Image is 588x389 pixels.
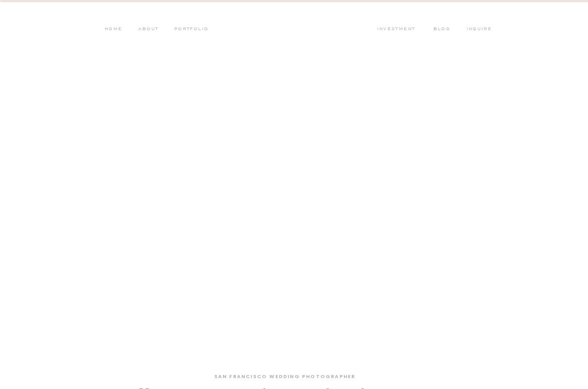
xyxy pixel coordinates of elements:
[377,26,420,34] a: investment
[173,26,209,34] a: PORTFOLIO
[467,26,496,34] a: inquire
[136,26,159,34] a: ABOUT
[433,26,456,34] a: blog
[104,26,123,34] a: HOME
[180,372,390,382] h1: San Francisco wedding photographer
